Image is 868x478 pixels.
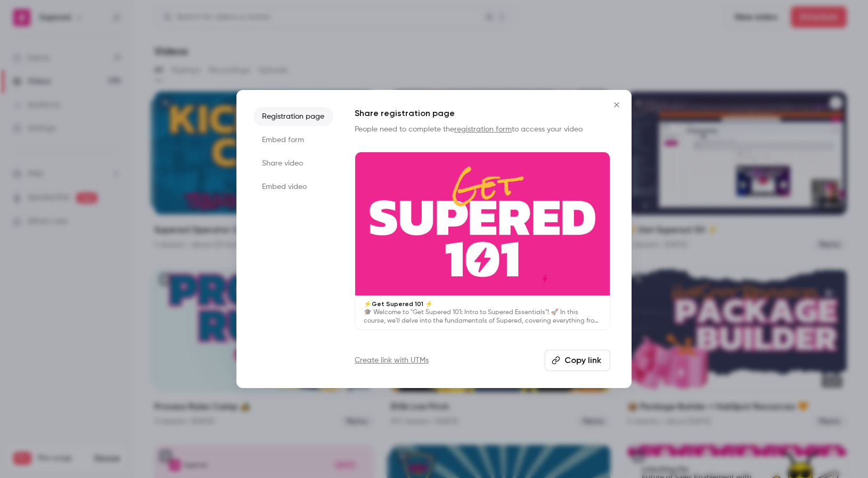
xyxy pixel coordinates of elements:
[364,308,601,325] p: 🎓 Welcome to "Get Supered 101: Intro to Supered Essentials"! 🚀 In this course, we'll delve into t...
[253,107,333,126] li: Registration page
[253,130,333,150] li: Embed form
[253,177,333,196] li: Embed video
[355,124,610,135] p: People need to complete the to access your video
[454,126,512,133] a: registration form
[545,350,610,371] button: Copy link
[606,94,627,116] button: Close
[355,152,610,330] a: ⚡️Get Supered 101 ⚡️🎓 Welcome to "Get Supered 101: Intro to Supered Essentials"! 🚀 In this course...
[355,107,610,120] h1: Share registration page
[253,154,333,173] li: Share video
[355,355,429,366] a: Create link with UTMs
[364,300,601,308] p: ⚡️Get Supered 101 ⚡️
